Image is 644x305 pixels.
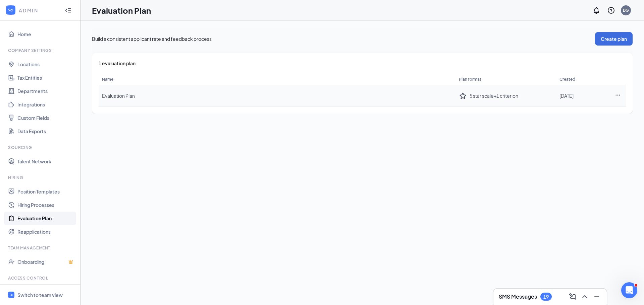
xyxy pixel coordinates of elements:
a: Departments [17,84,75,98]
svg: WorkstreamLogo [9,293,13,297]
th: Plan format [455,74,556,85]
iframe: Intercom live chat [621,282,637,298]
div: Company Settings [8,48,73,53]
a: Reapplications [17,225,75,238]
a: Integrations [17,98,75,111]
svg: StarBorder [459,92,467,100]
div: 19 [543,294,549,300]
a: Custom Fields [17,111,75,125]
svg: WorkstreamLogo [7,7,14,13]
h3: SMS Messages [499,293,537,300]
svg: Minimize [593,293,601,301]
div: Switch to team view [17,292,63,298]
svg: Notifications [592,6,600,14]
td: [DATE] [556,85,610,107]
a: Evaluation Plan [17,212,75,225]
div: Access control [8,275,73,281]
a: Data Exports [17,125,75,138]
svg: ChevronUp [581,293,589,301]
div: Team Management [8,245,73,251]
button: ComposeMessage [567,291,577,302]
button: ChevronUp [579,291,589,302]
svg: QuestionInfo [607,6,615,14]
span: 5 star scale + 1 criterion [470,92,518,99]
th: Created [556,74,610,85]
a: Hiring Processes [17,198,75,212]
svg: Collapse [65,7,71,14]
a: Talent Network [17,155,75,168]
button: Minimize [591,291,601,302]
h1: Evaluation Plan [92,5,151,16]
a: OnboardingCrown [17,255,75,269]
span: 1 evaluation plan [99,60,136,66]
div: Sourcing [8,145,73,150]
td: Evaluation Plan [99,85,455,107]
button: Create plan [595,32,633,46]
svg: ComposeMessage [569,293,577,301]
svg: Ellipses [615,92,621,98]
div: BG [623,7,629,13]
a: Home [17,27,75,41]
th: Name [99,74,455,85]
span: Evaluation Plan [102,93,135,99]
div: Build a consistent applicant rate and feedback process [92,35,212,42]
a: Locations [17,58,75,71]
div: ADMIN [19,7,59,14]
div: Hiring [8,175,73,180]
a: Position Templates [17,185,75,198]
a: Tax Entities [17,71,75,84]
